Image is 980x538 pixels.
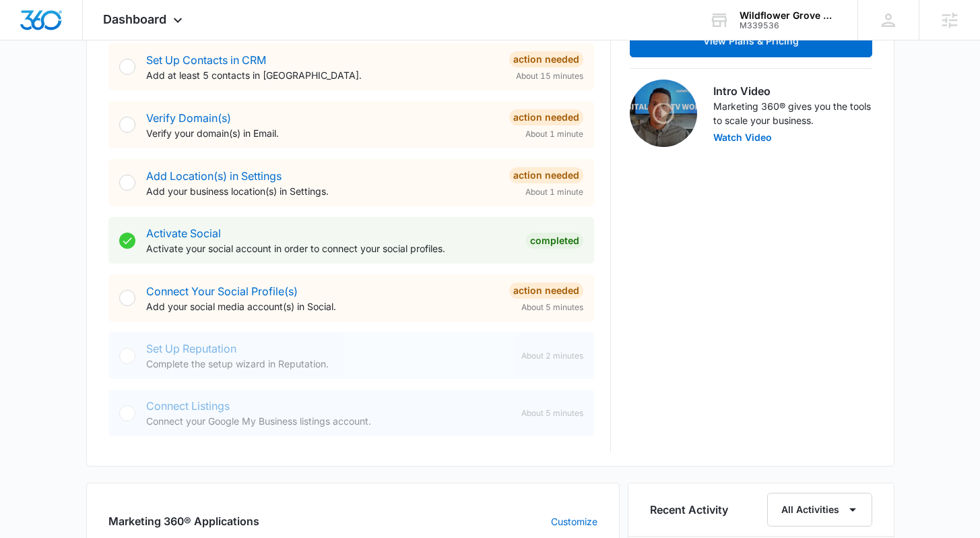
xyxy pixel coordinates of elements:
div: Action Needed [509,109,583,125]
p: Add at least 5 contacts in [GEOGRAPHIC_DATA]. [146,68,498,82]
div: Action Needed [509,51,583,67]
p: Complete the setup wizard in Reputation. [146,357,511,371]
button: All Activities [767,493,872,527]
span: About 2 minutes [521,350,583,362]
h6: Recent Activity [650,502,728,518]
a: Connect Your Social Profile(s) [146,285,298,298]
a: Activate Social [146,227,221,240]
div: account id [740,21,838,30]
img: Intro Video [630,80,697,147]
div: Action Needed [509,282,583,299]
p: Connect your Google My Business listings account. [146,414,511,428]
button: Watch Video [713,133,772,142]
p: Add your social media account(s) in Social. [146,299,498,313]
a: Set Up Contacts in CRM [146,53,266,67]
a: Customize [551,514,597,529]
p: Marketing 360® gives you the tools to scale your business. [713,99,872,127]
a: Add Location(s) in Settings [146,169,282,183]
span: About 5 minutes [521,301,583,313]
span: About 5 minutes [521,407,583,419]
h2: Marketing 360® Applications [108,513,259,529]
h3: Intro Video [713,83,872,99]
p: Verify your domain(s) in Email. [146,126,498,140]
span: Dashboard [103,12,166,26]
span: About 1 minute [525,128,583,140]
div: account name [740,10,838,21]
span: About 1 minute [525,186,583,198]
a: Verify Domain(s) [146,111,231,125]
p: Add your business location(s) in Settings. [146,184,498,198]
div: Completed [526,233,583,249]
button: View Plans & Pricing [630,25,872,57]
span: About 15 minutes [516,70,583,82]
div: Action Needed [509,167,583,183]
p: Activate your social account in order to connect your social profiles. [146,241,515,256]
